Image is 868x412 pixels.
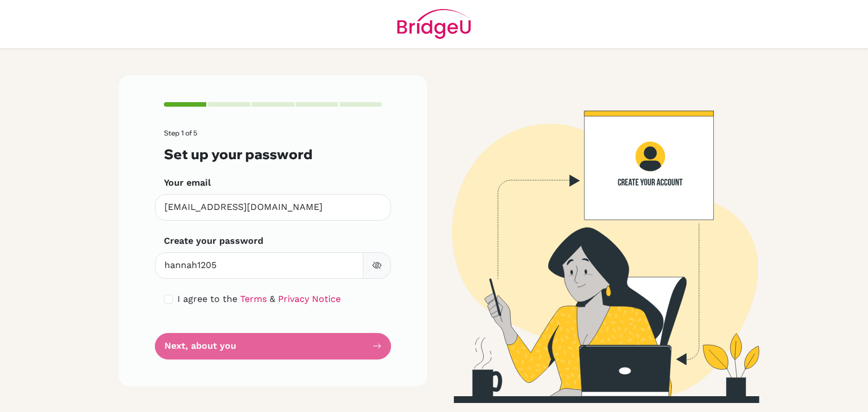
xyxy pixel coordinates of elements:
[164,234,263,248] label: Create your password
[270,293,275,304] span: &
[177,293,237,304] span: I agree to the
[278,293,341,304] a: Privacy Notice
[164,129,197,137] span: Step 1 of 5
[164,176,211,190] label: Your email
[164,146,382,163] h3: Set up your password
[155,194,391,221] input: Insert your email*
[240,293,267,304] a: Terms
